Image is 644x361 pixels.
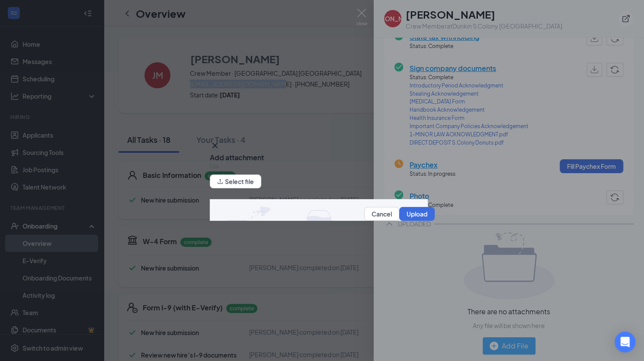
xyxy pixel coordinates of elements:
[210,140,220,151] button: Close
[210,174,261,188] button: upload Select file
[615,332,635,352] div: Open Intercom Messenger
[210,140,220,151] svg: Cross
[210,179,261,186] span: upload Select file
[210,163,218,170] label: File
[364,207,399,221] button: Cancel
[217,178,223,184] span: upload
[210,153,264,162] h3: Add attachment
[399,207,435,221] button: Upload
